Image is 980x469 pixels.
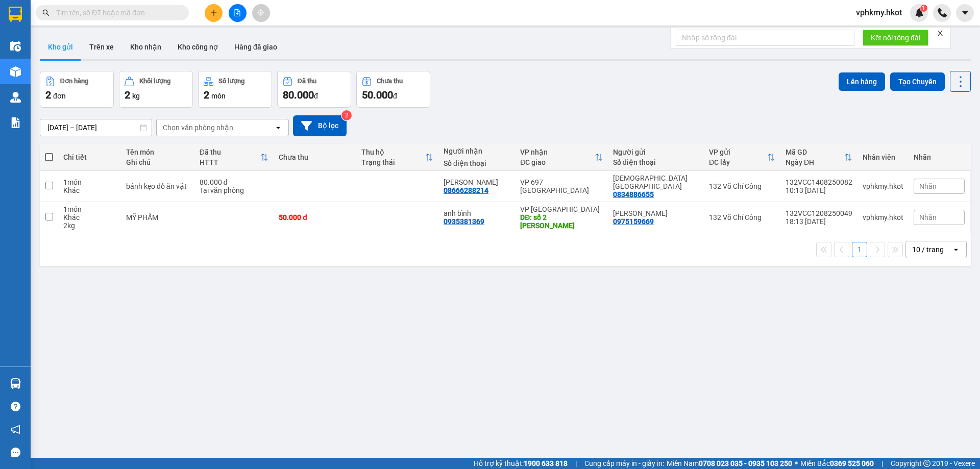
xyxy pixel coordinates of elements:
div: Số điện thoại [613,158,699,166]
button: caret-down [956,4,974,22]
button: Trên xe [81,35,122,59]
span: | [575,458,577,469]
img: warehouse-icon [10,378,21,389]
img: logo-vxr [9,7,22,22]
div: Đã thu [200,148,261,156]
div: VP [GEOGRAPHIC_DATA] [520,205,603,213]
div: VP gửi [709,148,767,156]
div: Số lượng [218,78,244,85]
button: Lên hàng [839,72,885,91]
img: warehouse-icon [10,41,21,52]
button: file-add [229,4,247,22]
div: Tên món [126,148,189,156]
span: 50.000 [362,89,393,101]
span: ⚪️ [795,461,798,465]
strong: 0708 023 035 - 0935 103 250 [699,459,792,467]
div: Khác [63,213,116,221]
span: 2 [204,89,209,101]
span: đ [314,92,318,100]
button: Đã thu80.000đ [277,71,351,108]
img: warehouse-icon [10,92,21,103]
input: Nhập số tổng đài [676,30,854,46]
button: Tạo Chuyến [890,72,945,91]
button: Chưa thu50.000đ [356,71,430,108]
img: phone-icon [938,8,947,17]
span: caret-down [961,8,970,17]
div: Số điện thoại [444,159,510,167]
span: file-add [234,9,241,16]
div: vphkmy.hkot [863,182,903,190]
div: Ngày ĐH [786,158,844,166]
svg: open [952,245,960,254]
div: Chabad Hanoi [613,174,699,190]
button: Kho nhận [122,35,169,59]
span: đơn [53,92,66,100]
div: 80.000 đ [200,178,269,186]
span: 2 [125,89,130,101]
div: Mã GD [786,148,844,156]
span: Kết nối tổng đài [871,32,920,43]
sup: 1 [920,5,927,12]
div: 10:13 [DATE] [786,186,852,194]
sup: 2 [341,110,352,120]
div: ĐC lấy [709,158,767,166]
div: Ghi chú [126,158,189,166]
span: Nhãn [919,213,937,221]
strong: 0369 525 060 [830,459,874,467]
span: vphkmy.hkot [848,6,910,19]
th: Toggle SortBy [515,144,608,171]
span: Miền Bắc [800,458,874,469]
strong: 1900 633 818 [524,459,568,467]
div: 132VCC1208250049 [786,209,852,217]
div: VP nhận [520,148,595,156]
button: Kho công nợ [169,35,226,59]
span: Cung cấp máy in - giấy in: [584,458,664,469]
div: 50.000 đ [279,213,351,221]
th: Toggle SortBy [704,144,780,171]
div: 18:13 [DATE] [786,217,852,226]
div: Chi tiết [63,153,116,161]
span: | [881,458,883,469]
span: plus [210,9,217,16]
th: Toggle SortBy [194,144,274,171]
div: DĐ: số 2 NGUYỄN HỮU THỌ [520,213,603,230]
button: Kho gửi [40,35,81,59]
input: Select a date range. [40,119,152,136]
div: 132 Võ Chí Công [709,182,775,190]
span: Nhãn [919,182,937,190]
span: aim [257,9,264,16]
div: Đơn hàng [60,78,88,85]
div: Đã thu [298,78,316,85]
button: Hàng đã giao [226,35,285,59]
button: aim [252,4,270,22]
button: plus [205,4,223,22]
span: đ [393,92,397,100]
span: Miền Nam [667,458,792,469]
div: ĐC giao [520,158,595,166]
div: 0834886655 [613,190,654,199]
div: Người gửi [613,148,699,156]
th: Toggle SortBy [356,144,438,171]
span: Hỗ trợ kỹ thuật: [474,458,568,469]
div: guy pamtri [444,178,510,186]
img: solution-icon [10,117,21,128]
div: VP 697 [GEOGRAPHIC_DATA] [520,178,603,194]
span: notification [11,425,20,434]
button: Kết nối tổng đài [863,30,928,46]
span: message [11,448,20,457]
button: Bộ lọc [293,115,347,136]
div: 0975159669 [613,217,654,226]
span: 80.000 [283,89,314,101]
span: 2 [45,89,51,101]
div: Chọn văn phòng nhận [163,122,233,133]
button: 1 [852,242,867,257]
div: 0935381369 [444,217,484,226]
div: 132VCC1408250082 [786,178,852,186]
div: 10 / trang [912,244,944,255]
input: Tìm tên, số ĐT hoặc mã đơn [56,7,177,18]
div: vphkmy.hkot [863,213,903,221]
div: 132 Võ Chí Công [709,213,775,221]
div: anh bình [444,209,510,217]
div: Thu hộ [361,148,425,156]
span: close [937,30,944,37]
